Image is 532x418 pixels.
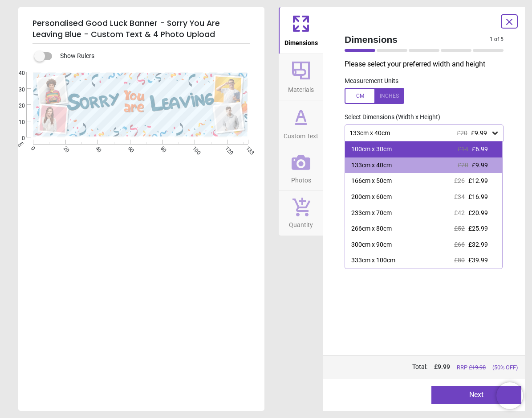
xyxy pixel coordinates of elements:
[344,363,518,372] div: Total:
[431,386,522,404] button: Next
[351,161,392,170] div: 133cm x 40cm
[279,54,323,100] button: Materials
[492,364,518,372] span: (50% OFF)
[468,209,488,216] span: £20.99
[16,140,24,148] span: cm
[438,363,450,370] span: 9.99
[454,193,465,200] span: £34
[351,193,392,202] div: 200cm x 60cm
[457,129,467,137] span: £20
[351,177,392,186] div: 166cm x 50cm
[279,7,323,54] button: Dimensions
[337,113,440,122] label: Select Dimensions (Width x Height)
[468,257,488,264] span: £39.99
[8,119,25,126] span: 10
[454,257,465,264] span: £80
[291,172,311,185] span: Photos
[284,128,318,141] span: Custom Text
[8,135,25,142] span: 0
[279,100,323,147] button: Custom Text
[496,382,523,409] iframe: Brevo live chat
[8,70,25,77] span: 40
[434,363,450,372] span: £
[279,191,323,236] button: Quantity
[454,177,465,184] span: £26
[351,256,395,265] div: 333cm x 100cm
[289,216,313,230] span: Quantity
[279,147,323,191] button: Photos
[8,86,25,94] span: 30
[32,14,250,44] h5: Personalised Good Luck Banner - Sorry You Are Leaving Blue - Custom Text & 4 Photo Upload
[490,36,504,43] span: 1 of 5
[351,145,392,154] div: 100cm x 30cm
[345,59,511,69] p: Please select your preferred width and height
[458,145,468,153] span: £14
[345,33,490,46] span: Dimensions
[468,193,488,200] span: £16.99
[454,209,465,216] span: £42
[345,77,398,86] label: Measurement Units
[351,224,392,233] div: 266cm x 80cm
[468,241,488,248] span: £32.99
[457,364,486,372] span: RRP
[471,129,487,137] span: £9.99
[351,209,392,218] div: 233cm x 70cm
[288,81,314,95] span: Materials
[40,51,264,62] div: Show Rulers
[8,102,25,110] span: 20
[468,177,488,184] span: £12.99
[472,145,488,153] span: £6.99
[468,225,488,232] span: £25.99
[454,225,465,232] span: £52
[469,364,486,371] span: £ 19.98
[472,161,488,169] span: £9.99
[458,161,468,169] span: £20
[351,240,392,249] div: 300cm x 90cm
[349,129,491,137] div: 133cm x 40cm
[284,34,318,48] span: Dimensions
[454,241,465,248] span: £66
